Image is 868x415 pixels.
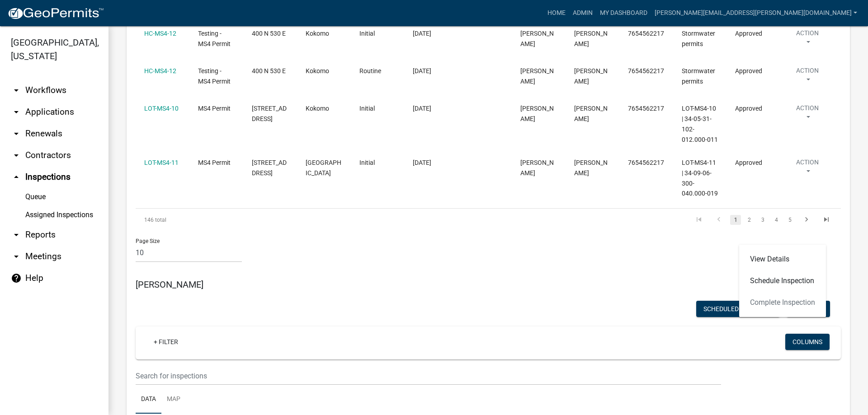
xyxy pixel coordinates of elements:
[11,172,22,182] i: arrow_drop_up
[739,270,826,292] a: Schedule Inspection
[690,215,708,225] a: go to first page
[789,66,826,89] button: Action
[785,334,830,350] button: Columns
[710,215,727,225] a: go to previous page
[252,67,286,75] span: 400 N 530 E
[11,273,22,284] i: help
[742,212,756,228] li: page 2
[413,105,431,112] span: 03/14/2023
[198,30,231,47] span: Testing - MS4 Permit
[682,105,718,143] span: LOT-MS4-10 | 34-05-31-102-012.000-011
[144,67,176,75] a: HC-MS4-12
[729,212,742,228] li: page 1
[520,105,554,122] span: Megan Moss
[11,150,22,161] i: arrow_drop_down
[306,159,341,177] span: Russiaville
[306,67,329,75] span: Kokomo
[252,30,286,37] span: 400 N 530 E
[651,5,861,22] a: [PERSON_NAME][EMAIL_ADDRESS][PERSON_NAME][DOMAIN_NAME]
[136,367,721,385] input: Search for inspections
[769,212,783,228] li: page 4
[739,248,826,270] a: View Details
[520,67,554,85] span: Megan Moss
[520,159,554,177] span: Megan Moss
[628,67,664,75] span: 7654562217
[413,67,431,75] span: 02/28/2023
[306,30,329,37] span: Kokomo
[696,301,780,317] button: Scheduled Exports
[682,159,718,197] span: LOT-MS4-11 | 34-09-06-300-040.000-019
[144,30,176,37] a: HC-MS4-12
[789,28,826,51] button: Action
[735,30,762,37] span: Approved
[198,105,231,112] span: MS4 Permit
[136,209,275,231] div: 146 total
[628,105,664,112] span: 7654562217
[789,103,826,126] button: Action
[136,385,161,414] a: Data
[359,105,375,112] span: Initial
[413,30,431,37] span: 02/28/2023
[11,251,22,262] i: arrow_drop_down
[161,385,186,414] a: Map
[789,158,826,180] button: Action
[306,105,329,112] span: Kokomo
[574,159,608,177] span: Megan Moss
[198,67,231,85] span: Testing - MS4 Permit
[359,30,375,37] span: Initial
[735,105,762,112] span: Approved
[757,215,768,225] a: 3
[730,215,741,225] a: 1
[11,128,22,139] i: arrow_drop_down
[818,215,835,225] a: go to last page
[569,5,596,22] a: Admin
[798,215,815,225] a: go to next page
[252,159,287,177] span: 5603 Hidden Valley Rd
[739,245,826,317] div: Action
[359,67,381,75] span: Routine
[144,105,179,112] a: LOT-MS4-10
[520,30,554,47] span: Megan Moss
[682,30,715,47] span: Stormwater permits
[596,5,651,22] a: My Dashboard
[136,279,841,290] h5: [PERSON_NAME]
[574,105,608,122] span: Megan Moss
[252,105,287,122] span: 935 Grandview Dr
[144,159,179,166] a: LOT-MS4-11
[735,159,762,166] span: Approved
[11,85,22,96] i: arrow_drop_down
[544,5,569,22] a: Home
[735,67,762,75] span: Approved
[574,30,608,47] span: Greg Lake
[11,229,22,240] i: arrow_drop_down
[574,67,608,85] span: Greg Lake
[413,159,431,166] span: 03/14/2023
[784,215,795,225] a: 5
[756,212,769,228] li: page 3
[744,215,755,225] a: 2
[771,215,782,225] a: 4
[628,30,664,37] span: 7654562217
[146,334,185,350] a: + Filter
[682,67,715,85] span: Stormwater permits
[628,159,664,166] span: 7654562217
[783,212,797,228] li: page 5
[359,159,375,166] span: Initial
[198,159,231,166] span: MS4 Permit
[11,107,22,117] i: arrow_drop_down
